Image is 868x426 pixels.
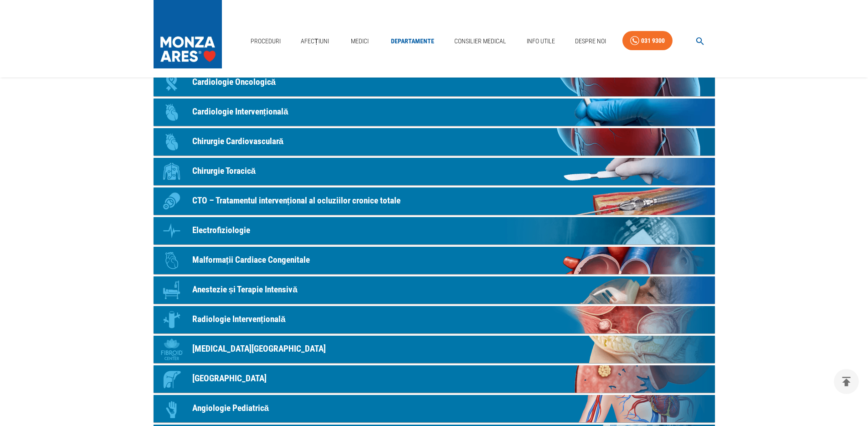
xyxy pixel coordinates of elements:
[192,402,269,415] p: Angiologie Pediatrică
[158,69,185,96] div: Icon
[158,158,185,185] div: Icon
[622,31,673,51] a: 031 9300
[158,276,185,304] div: Icon
[158,395,185,422] div: Icon
[158,99,185,126] div: Icon
[154,69,715,96] a: IconCardiologie Oncologică
[387,32,438,51] a: Departamente
[154,158,715,185] a: IconChirurgie Toracică
[154,247,715,274] a: IconMalformații Cardiace Congenitale
[154,336,715,363] a: Icon[MEDICAL_DATA][GEOGRAPHIC_DATA]
[523,32,559,51] a: Info Utile
[571,32,610,51] a: Despre Noi
[192,224,250,237] p: Electrofiziologie
[154,99,715,126] a: IconCardiologie Intervențională
[158,187,185,215] div: Icon
[154,365,715,393] a: Icon[GEOGRAPHIC_DATA]
[247,32,284,51] a: Proceduri
[158,128,185,156] div: Icon
[158,247,185,274] div: Icon
[158,306,185,333] div: Icon
[192,313,286,326] p: Radiologie Intervențională
[192,343,326,356] p: [MEDICAL_DATA][GEOGRAPHIC_DATA]
[192,135,284,148] p: Chirurgie Cardiovasculară
[297,32,333,51] a: Afecțiuni
[154,306,715,333] a: IconRadiologie Intervențională
[192,105,288,119] p: Cardiologie Intervențională
[345,32,375,51] a: Medici
[192,283,298,296] p: Anestezie și Terapie Intensivă
[158,365,185,393] div: Icon
[154,128,715,156] a: IconChirurgie Cardiovasculară
[641,35,665,47] div: 031 9300
[154,217,715,244] a: IconElectrofiziologie
[192,76,276,89] p: Cardiologie Oncologică
[158,217,185,244] div: Icon
[154,187,715,215] a: IconCTO – Tratamentul intervențional al ocluziilor cronice totale
[154,276,715,304] a: IconAnestezie și Terapie Intensivă
[158,336,185,363] div: Icon
[154,395,715,422] a: IconAngiologie Pediatrică
[192,372,267,385] p: [GEOGRAPHIC_DATA]
[451,32,510,51] a: Consilier Medical
[834,369,859,394] button: delete
[192,254,310,267] p: Malformații Cardiace Congenitale
[192,165,256,178] p: Chirurgie Toracică
[192,194,401,208] p: CTO – Tratamentul intervențional al ocluziilor cronice totale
